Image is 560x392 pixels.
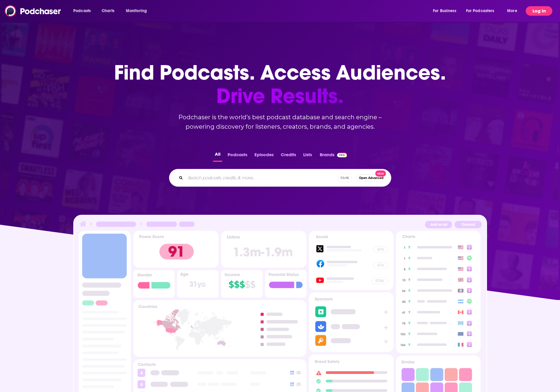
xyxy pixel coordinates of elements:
[375,170,386,177] span: New
[433,7,456,15] span: For Business
[507,7,517,15] span: More
[462,6,503,16] button: open menu
[226,150,249,162] button: Podcasts
[5,5,61,17] img: Podchaser - Follow, Share and Rate Podcasts
[309,292,393,352] img: Podcast Sponsors
[114,61,446,108] h1: Find Podcasts. Access Audiences.
[126,7,147,15] span: Monitoring
[301,150,314,162] button: Lists
[73,7,91,15] span: Podcasts
[337,153,347,157] img: Podchaser Pro
[133,231,219,268] img: Podcast Insights Power score
[122,6,155,16] button: open menu
[102,7,114,15] span: Charts
[356,174,386,181] button: Open AdvancedNew
[279,150,298,162] button: Credits
[98,6,118,16] a: Charts
[265,270,307,298] img: Podcast Insights Parental Status
[359,176,384,180] span: Open Advanced
[169,169,391,187] div: Search podcasts, credits, & more...
[338,174,352,182] span: Ctrl K
[429,6,464,16] button: open menu
[526,6,552,16] button: Log In
[162,112,398,131] h2: Podchaser is the world’s best podcast database and search engine – powering discovery for listene...
[79,220,482,230] img: Podcast Insights Header
[253,150,275,162] button: Episodes
[69,6,98,16] button: open menu
[114,84,446,108] span: Drive Results.
[221,270,263,298] img: Podcast Insights Income
[309,231,393,290] img: Podcast Socials
[185,173,338,183] input: Search podcasts, credits, & more...
[133,270,175,298] img: Podcast Insights Gender
[503,6,525,16] button: open menu
[221,231,306,268] img: Podcast Insights Listens
[133,300,307,356] img: Podcast Insights Countries
[396,231,481,353] img: Podcast Insights Charts
[320,150,347,162] a: BrandsPodchaser Pro
[213,150,222,162] button: All
[177,270,219,298] img: Podcast Insights Age
[466,7,494,15] span: For Podcasters
[81,233,129,391] img: Podcast Insights Sidebar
